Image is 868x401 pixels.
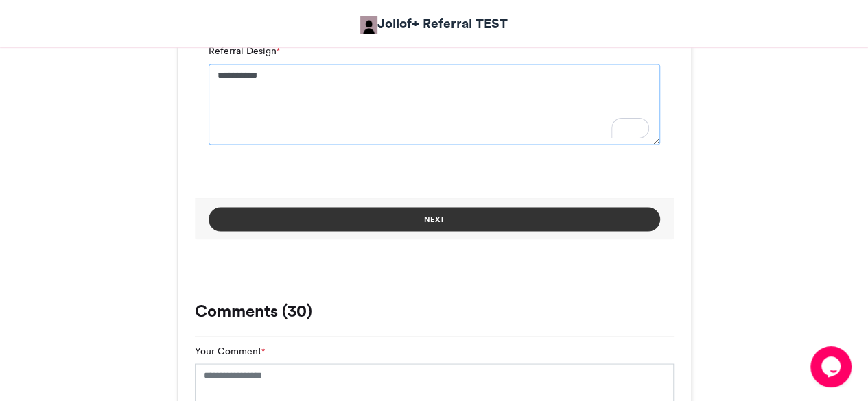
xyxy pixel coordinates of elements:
h3: Comments (30) [195,302,674,319]
textarea: To enrich screen reader interactions, please activate Accessibility in Grammarly extension settings [209,64,660,145]
label: Referral Design [209,44,280,58]
label: Your Comment [195,343,265,358]
img: Jollof+ Referral TEST [360,16,377,34]
iframe: chat widget [810,346,854,387]
button: Next [209,207,660,231]
a: Jollof+ Referral TEST [360,14,508,34]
